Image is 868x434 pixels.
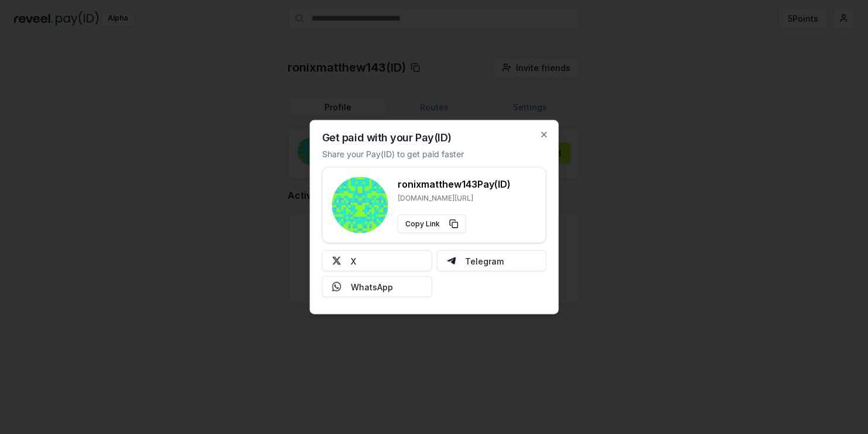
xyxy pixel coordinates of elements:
[332,282,341,291] img: Whatsapp
[322,133,452,143] h2: Get paid with your Pay(ID)
[398,215,466,233] button: Copy Link
[446,256,456,266] img: Telegram
[332,256,341,266] img: X
[398,194,511,203] p: [DOMAIN_NAME][URL]
[322,276,432,297] button: WhatsApp
[436,250,546,272] button: Telegram
[322,148,464,160] p: Share your Pay(ID) to get paid faster
[398,177,511,191] h3: ronixmatthew143 Pay(ID)
[322,250,432,272] button: X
